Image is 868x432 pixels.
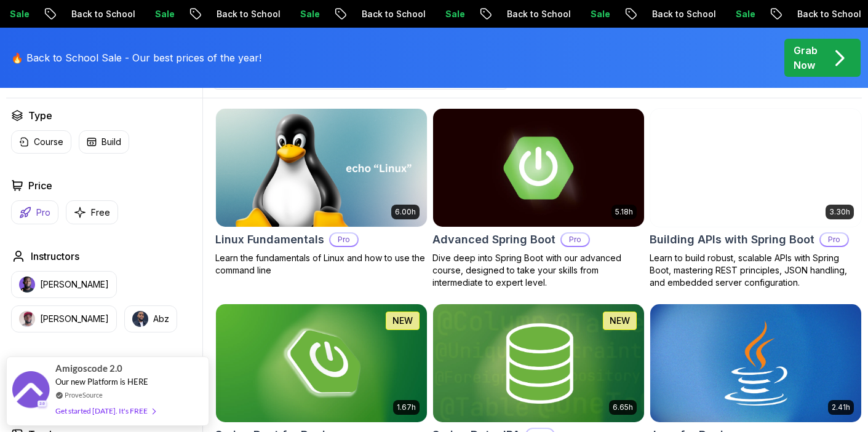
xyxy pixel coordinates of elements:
[28,108,52,123] h2: Type
[613,403,633,412] p: 6.65h
[11,200,58,224] button: Pro
[432,252,645,289] p: Dive deep into Spring Boot with our advanced course, designed to take your skills from intermedia...
[397,403,416,412] p: 1.67h
[12,371,49,411] img: provesource social proof notification image
[794,43,818,73] p: Grab Now
[102,136,121,148] p: Build
[19,311,35,327] img: instructor img
[66,200,118,224] button: Free
[216,109,427,227] img: Linux Fundamentals card
[124,305,177,332] button: instructor imgAbz
[829,207,850,217] p: 3.30h
[215,231,324,248] h2: Linux Fundamentals
[432,8,472,20] p: Sale
[58,8,142,20] p: Back to School
[650,108,862,289] a: Building APIs with Spring Boot card3.30hBuilding APIs with Spring BootProLearn to build robust, s...
[784,8,868,20] p: Back to School
[562,234,589,246] p: Pro
[40,313,109,325] p: [PERSON_NAME]
[615,207,633,217] p: 5.18h
[432,231,555,248] h2: Advanced Spring Boot
[55,377,148,387] span: Our new Platform is HERE
[31,249,79,264] h2: Instructors
[65,390,103,400] a: ProveSource
[216,304,427,422] img: Spring Boot for Beginners card
[91,206,110,219] p: Free
[287,8,327,20] p: Sale
[392,315,413,327] p: NEW
[650,304,861,422] img: Java for Beginners card
[153,313,169,325] p: Abz
[494,8,578,20] p: Back to School
[330,234,357,246] p: Pro
[650,231,814,248] h2: Building APIs with Spring Boot
[36,206,50,219] p: Pro
[11,271,117,298] button: instructor img[PERSON_NAME]
[578,8,617,20] p: Sale
[832,403,850,412] p: 2.41h
[34,136,63,148] p: Course
[433,109,644,227] img: Advanced Spring Boot card
[19,277,35,293] img: instructor img
[821,234,848,246] p: Pro
[723,8,762,20] p: Sale
[639,8,723,20] p: Back to School
[204,8,287,20] p: Back to School
[79,130,129,154] button: Build
[650,252,862,289] p: Learn to build robust, scalable APIs with Spring Boot, mastering REST principles, JSON handling, ...
[349,8,432,20] p: Back to School
[11,305,117,332] button: instructor img[PERSON_NAME]
[650,109,861,227] img: Building APIs with Spring Boot card
[40,278,109,291] p: [PERSON_NAME]
[610,315,630,327] p: NEW
[55,404,155,418] div: Get started [DATE]. It's FREE
[215,108,428,277] a: Linux Fundamentals card6.00hLinux FundamentalsProLearn the fundamentals of Linux and how to use t...
[215,252,428,277] p: Learn the fundamentals of Linux and how to use the command line
[28,178,52,193] h2: Price
[11,50,261,65] p: 🔥 Back to School Sale - Our best prices of the year!
[432,108,645,289] a: Advanced Spring Boot card5.18hAdvanced Spring BootProDive deep into Spring Boot with our advanced...
[11,130,71,154] button: Course
[433,304,644,422] img: Spring Data JPA card
[55,361,122,375] span: Amigoscode 2.0
[132,311,148,327] img: instructor img
[395,207,416,217] p: 6.00h
[142,8,181,20] p: Sale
